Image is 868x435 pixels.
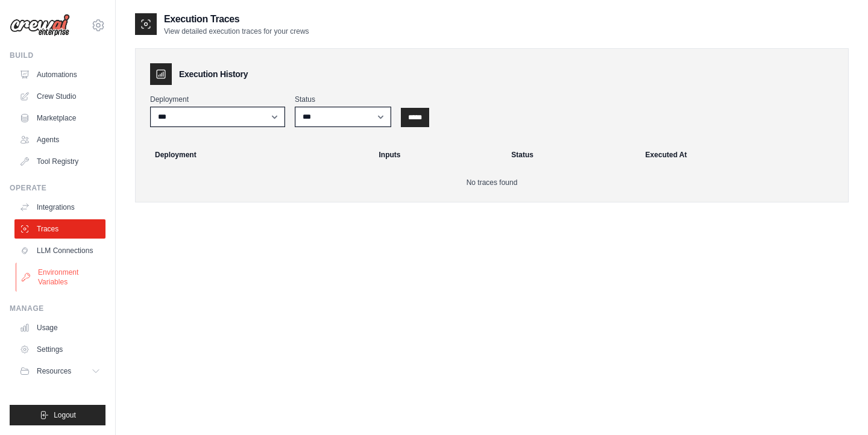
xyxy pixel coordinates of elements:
[14,198,105,217] a: Integrations
[638,142,843,168] th: Executed At
[14,108,105,128] a: Marketplace
[164,27,309,36] p: View detailed execution traces for your crews
[14,87,105,106] a: Crew Studio
[10,14,70,37] img: Logo
[14,241,105,260] a: LLM Connections
[295,95,391,104] label: Status
[14,65,105,84] a: Automations
[10,183,105,193] div: Operate
[164,12,309,27] h2: Execution Traces
[10,304,105,313] div: Manage
[14,340,105,359] a: Settings
[10,405,105,425] button: Logout
[150,178,834,187] p: No traces found
[54,410,76,420] span: Logout
[14,318,105,337] a: Usage
[37,366,71,376] span: Resources
[372,142,505,168] th: Inputs
[14,130,105,149] a: Agents
[14,219,105,239] a: Traces
[150,95,285,104] label: Deployment
[16,263,107,292] a: Environment Variables
[14,361,105,381] button: Resources
[10,51,105,60] div: Build
[504,142,638,168] th: Status
[140,142,372,168] th: Deployment
[14,152,105,171] a: Tool Registry
[179,68,248,80] h3: Execution History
